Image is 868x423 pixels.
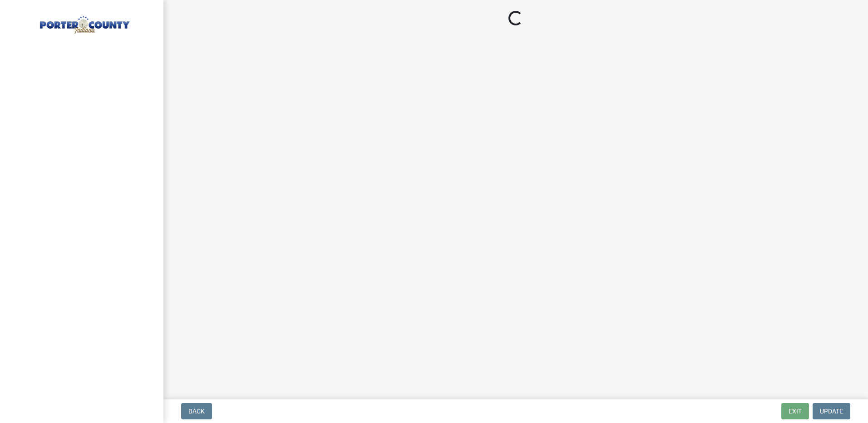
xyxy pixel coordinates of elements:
img: Porter County, Indiana [18,10,149,35]
button: Exit [781,403,809,419]
button: Back [181,403,212,419]
span: Update [820,408,843,415]
button: Update [813,403,850,419]
span: Back [188,408,205,415]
